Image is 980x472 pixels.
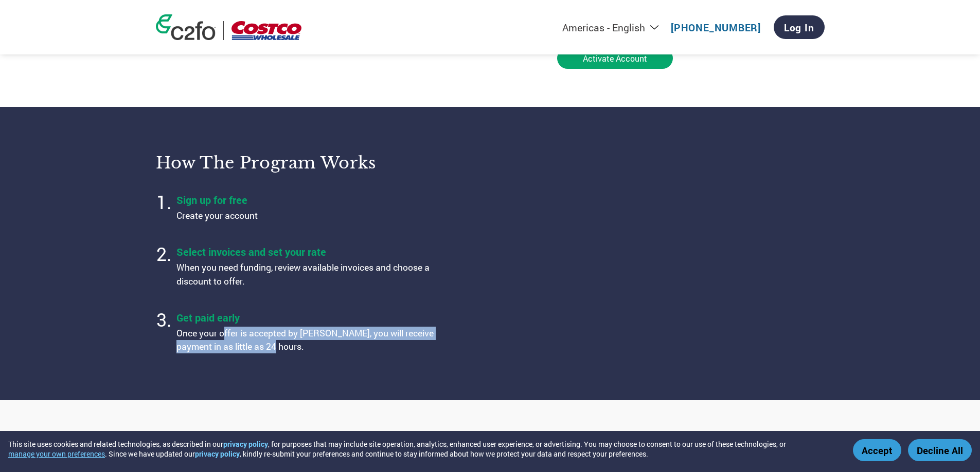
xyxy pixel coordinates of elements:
a: Log In [774,15,825,39]
p: Once your offer is accepted by [PERSON_NAME], you will receive payment in as little as 24 hours. [176,327,434,354]
button: Accept [853,439,901,461]
a: privacy policy [223,439,268,449]
img: c2fo logo [156,14,216,40]
h4: Get paid early [176,311,434,324]
h4: Sign up for free [176,193,434,206]
div: This site uses cookies and related technologies, as described in our , for purposes that may incl... [8,439,838,459]
button: manage your own preferences [8,449,105,459]
p: When you need funding, review available invoices and choose a discount to offer. [176,261,434,288]
p: Create your account [176,209,434,222]
img: Costco [231,21,301,40]
button: Activate Account [557,48,673,69]
h4: Select invoices and set your rate [176,245,434,258]
h3: How the program works [156,153,477,173]
a: privacy policy [195,449,240,459]
button: Decline All [908,439,972,461]
a: [PHONE_NUMBER] [671,21,761,34]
